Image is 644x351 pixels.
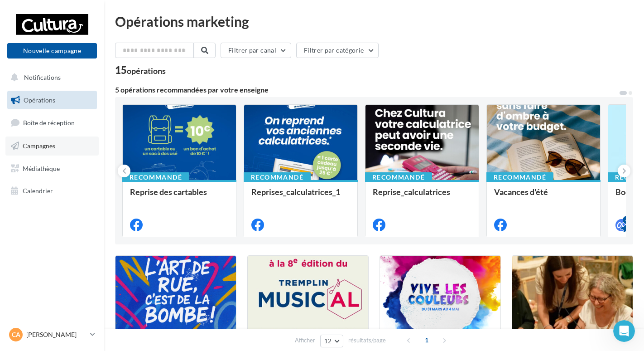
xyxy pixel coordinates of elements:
[373,187,471,205] div: Reprise_calculatrices
[23,142,55,150] span: Campagnes
[122,172,189,182] div: Recommandé
[244,172,311,182] div: Recommandé
[24,96,55,104] span: Opérations
[130,187,229,205] div: Reprise des cartables
[7,326,97,343] a: CA [PERSON_NAME]
[623,216,631,224] div: 4
[5,159,99,178] a: Médiathèque
[494,187,593,205] div: Vacances d'été
[613,320,635,342] iframe: Intercom live chat
[127,67,166,75] div: opérations
[24,73,61,81] span: Notifications
[320,335,343,347] button: 12
[296,43,379,58] button: Filtrer par catégorie
[419,333,434,347] span: 1
[115,15,633,28] div: Opérations marketing
[5,136,99,156] a: Campagnes
[365,172,432,182] div: Recommandé
[221,43,291,58] button: Filtrer par canal
[26,330,87,339] p: [PERSON_NAME]
[5,181,99,200] a: Calendrier
[7,43,97,58] button: Nouvelle campagne
[5,113,99,132] a: Boîte de réception
[348,336,386,345] span: résultats/page
[5,91,99,110] a: Opérations
[23,119,75,127] span: Boîte de réception
[486,172,553,182] div: Recommandé
[12,330,20,339] span: CA
[23,187,53,195] span: Calendrier
[23,164,60,172] span: Médiathèque
[295,336,315,345] span: Afficher
[251,187,350,205] div: Reprises_calculatrices_1
[5,68,95,87] button: Notifications
[115,86,619,93] div: 5 opérations recommandées par votre enseigne
[115,65,166,75] div: 15
[324,337,332,345] span: 12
